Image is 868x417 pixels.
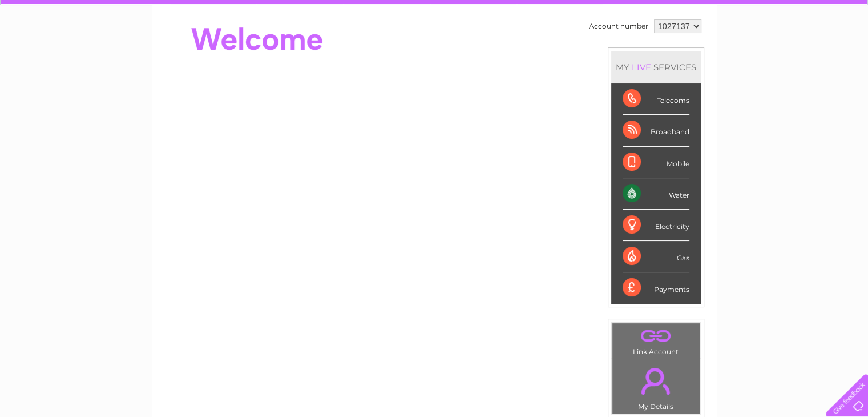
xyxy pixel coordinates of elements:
a: Log out [830,49,857,57]
a: Contact [792,49,820,57]
div: Electricity [623,210,689,241]
td: Account number [586,17,651,36]
div: Telecoms [623,83,689,115]
div: LIVE [629,62,653,73]
a: Water [667,49,689,57]
a: . [615,361,697,401]
td: My Details [612,358,700,414]
div: Water [623,178,689,210]
div: Mobile [623,147,689,178]
a: Blog [769,49,785,57]
div: Broadband [623,115,689,146]
td: Link Account [612,323,700,359]
div: MY SERVICES [611,51,701,83]
div: Clear Business is a trading name of Verastar Limited (registered in [GEOGRAPHIC_DATA] No. 3667643... [165,6,704,55]
a: Telecoms [728,49,762,57]
a: 0333 014 3131 [653,6,732,20]
div: Payments [623,272,689,303]
div: Gas [623,241,689,272]
img: logo.png [30,30,88,65]
a: Energy [696,49,721,57]
a: . [615,326,697,346]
